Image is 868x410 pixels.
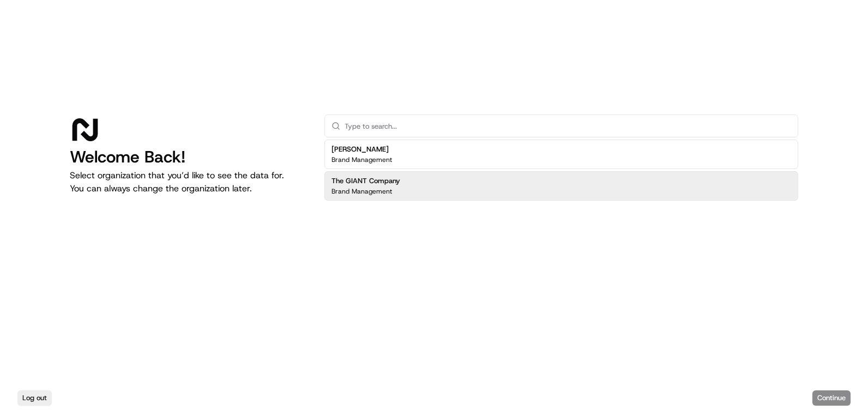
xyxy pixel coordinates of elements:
p: Brand Management [331,187,392,196]
p: Brand Management [331,155,392,164]
p: Select organization that you’d like to see the data for. You can always change the organization l... [70,169,307,195]
button: Log out [17,390,52,406]
input: Type to search... [345,115,791,137]
h2: The GIANT Company [331,176,400,186]
h2: [PERSON_NAME] [331,144,392,154]
div: Suggestions [324,137,798,203]
h1: Welcome Back! [70,147,307,167]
